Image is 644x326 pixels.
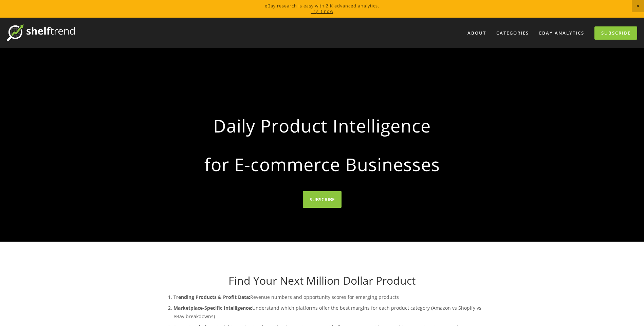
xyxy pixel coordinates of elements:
strong: Marketplace-Specific Intelligence: [173,305,252,311]
strong: Trending Products & Profit Data: [173,294,250,300]
div: Categories [492,27,533,39]
strong: Daily Product Intelligence [171,110,474,142]
a: SUBSCRIBE [303,191,342,208]
a: Try it now [311,8,333,14]
h1: Find Your Next Million Dollar Product [160,274,484,287]
strong: for E-commerce Businesses [171,148,474,180]
img: ShelfTrend [7,24,75,41]
p: Understand which platforms offer the best margins for each product category (Amazon vs Shopify vs... [173,304,484,321]
a: eBay Analytics [535,27,589,39]
p: Revenue numbers and opportunity scores for emerging products [173,293,484,301]
a: Subscribe [594,26,637,40]
a: About [463,27,491,39]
